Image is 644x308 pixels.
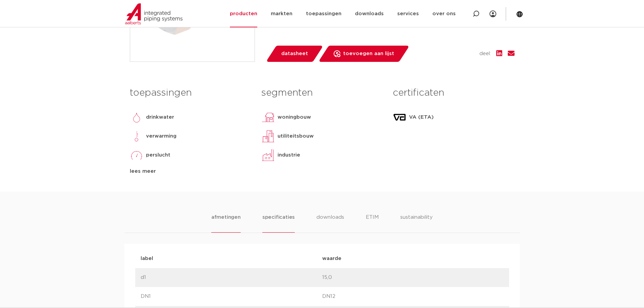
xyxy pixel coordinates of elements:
[261,111,275,124] img: woningbouw
[479,50,491,58] span: deel:
[278,132,314,140] p: utiliteitsbouw
[322,292,504,301] p: DN12
[261,129,275,143] img: utiliteitsbouw
[409,113,434,121] p: VA (ETA)
[278,151,300,159] p: industrie
[266,46,323,62] a: datasheet
[130,86,251,100] h3: toepassingen
[130,167,251,175] div: lees meer
[393,86,514,100] h3: certificaten
[141,292,322,301] p: DN1
[322,255,504,263] p: waarde
[146,113,174,121] p: drinkwater
[211,213,241,233] li: afmetingen
[262,213,295,233] li: specificaties
[322,274,504,282] p: 15,0
[278,113,311,121] p: woningbouw
[146,132,176,140] p: verwarming
[261,86,383,100] h3: segmenten
[393,111,406,124] img: VA (ETA)
[130,129,143,143] img: verwarming
[343,48,394,59] span: toevoegen aan lijst
[146,151,170,159] p: perslucht
[316,213,344,233] li: downloads
[281,48,308,59] span: datasheet
[141,255,322,263] p: label
[130,148,143,162] img: perslucht
[141,274,322,282] p: d1
[400,213,433,233] li: sustainability
[261,148,275,162] img: industrie
[130,111,143,124] img: drinkwater
[366,213,379,233] li: ETIM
